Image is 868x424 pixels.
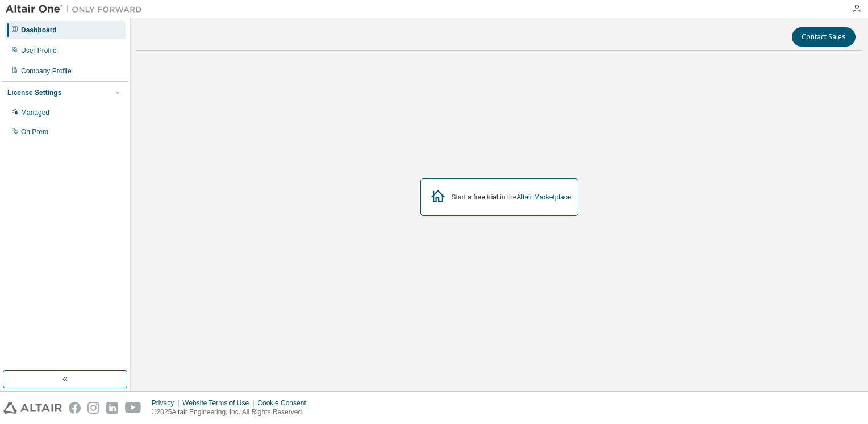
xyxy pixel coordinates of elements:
[452,193,571,202] div: Start a free trial in the
[125,402,141,414] img: youtube.svg
[3,402,62,414] img: altair_logo.svg
[21,66,72,76] div: Company Profile
[106,402,118,414] img: linkedin.svg
[516,193,571,201] a: Altair Marketplace
[21,108,49,117] div: Managed
[182,398,257,408] div: Website Terms of Use
[6,3,148,15] img: Altair One
[21,26,57,35] div: Dashboard
[257,398,312,408] div: Cookie Consent
[69,402,81,414] img: facebook.svg
[21,127,48,136] div: On Prem
[792,27,856,47] button: Contact Sales
[7,88,61,97] div: License Settings
[87,402,99,414] img: instagram.svg
[21,46,57,55] div: User Profile
[152,408,313,417] p: © 2025 Altair Engineering, Inc. All Rights Reserved.
[152,398,182,408] div: Privacy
